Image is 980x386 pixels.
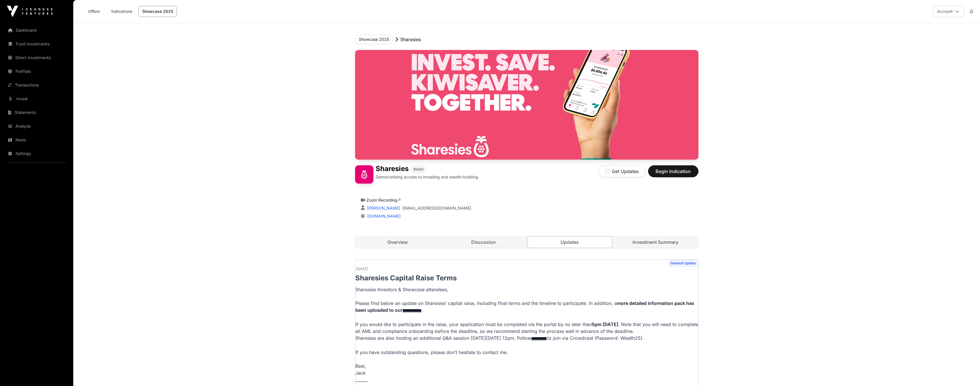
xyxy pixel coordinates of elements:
[5,79,69,91] a: Transactions
[355,236,440,248] a: Overview
[592,321,618,327] strong: 5pm [DATE]
[5,24,69,37] a: Dashboard
[355,35,393,44] button: Showcase 2025
[598,165,646,177] button: Get Updates
[367,198,401,202] a: Zoom Recording
[82,6,105,17] a: Offers
[355,165,373,184] img: Sharesies
[108,6,136,17] a: Indications
[5,120,69,132] a: Analysis
[441,236,526,248] a: Discussion
[355,236,698,248] nav: Tabs
[648,171,698,177] a: Begin Indication
[5,38,69,50] a: Fund Investments
[138,6,177,17] a: Showcase 2025
[648,165,698,177] button: Begin Indication
[5,147,69,160] a: Settings
[357,267,368,271] span: [DATE]
[5,93,69,105] a: Invest
[655,168,691,175] span: Begin Indication
[613,236,698,248] a: Investment Summary
[355,274,698,283] p: Sharesies Capital Raise Terms
[402,205,471,211] a: [EMAIL_ADDRESS][DOMAIN_NAME]
[5,51,69,64] a: Direct Investments
[7,6,53,17] img: Icehouse Ventures Logo
[933,6,964,17] button: Account
[527,236,613,248] a: Updates
[413,167,423,172] span: Direct
[376,174,479,180] p: Democratising access to investing and wealth-building.
[355,286,698,383] p: Sharesies Investors & Showcase attendees, Please find below an update on Sharesies’ capital raise...
[951,359,980,386] iframe: Chat Widget
[376,165,409,173] h1: Sharesies
[5,106,69,119] a: Statements
[668,260,698,267] span: General Update
[400,36,421,43] p: Sharesies
[5,65,69,78] a: Portfolio
[365,214,401,218] a: [DOMAIN_NAME]
[366,206,400,210] a: [PERSON_NAME]
[355,50,698,160] img: Sharesies
[5,134,69,146] a: News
